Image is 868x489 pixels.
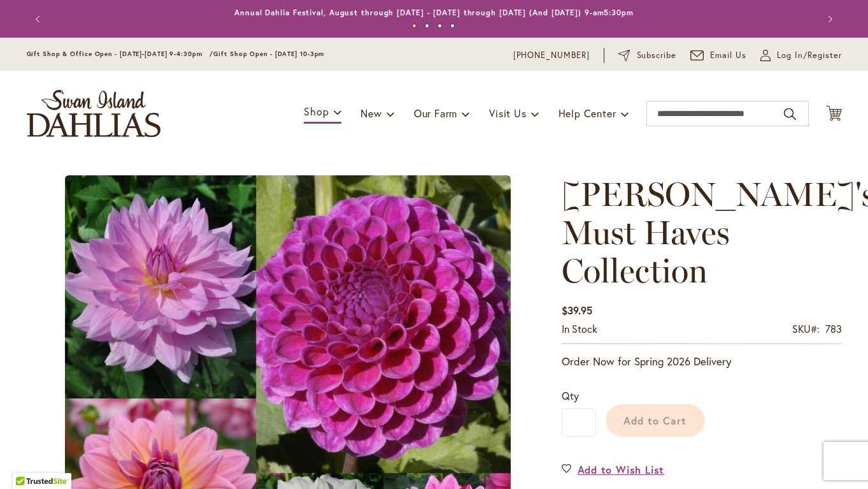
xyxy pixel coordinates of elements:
[816,6,842,32] button: Next
[690,49,746,62] a: Email Us
[562,354,842,369] p: Order Now for Spring 2026 Delivery
[637,49,677,62] span: Subscribe
[562,322,597,337] div: Availability
[760,49,842,62] a: Log In/Register
[710,49,746,62] span: Email Us
[562,389,579,402] span: Qty
[578,462,665,477] span: Add to Wish List
[562,462,665,477] a: Add to Wish List
[618,49,676,62] a: Subscribe
[489,106,526,120] span: Visit Us
[27,90,160,137] a: store logo
[450,24,455,28] button: 4 of 4
[562,303,592,317] span: $39.95
[825,322,842,337] div: 783
[412,24,416,28] button: 1 of 4
[304,105,329,118] span: Shop
[562,322,597,335] span: In stock
[414,106,457,120] span: Our Farm
[792,322,820,335] strong: SKU
[777,49,842,62] span: Log In/Register
[213,50,324,58] span: Gift Shop Open - [DATE] 10-3pm
[234,8,634,17] a: Annual Dahlia Festival, August through [DATE] - [DATE] through [DATE] (And [DATE]) 9-am5:30pm
[27,50,214,58] span: Gift Shop & Office Open - [DATE]-[DATE] 9-4:30pm /
[438,24,442,28] button: 3 of 4
[513,49,590,62] a: [PHONE_NUMBER]
[27,6,52,32] button: Previous
[425,24,429,28] button: 2 of 4
[559,106,616,120] span: Help Center
[360,106,381,120] span: New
